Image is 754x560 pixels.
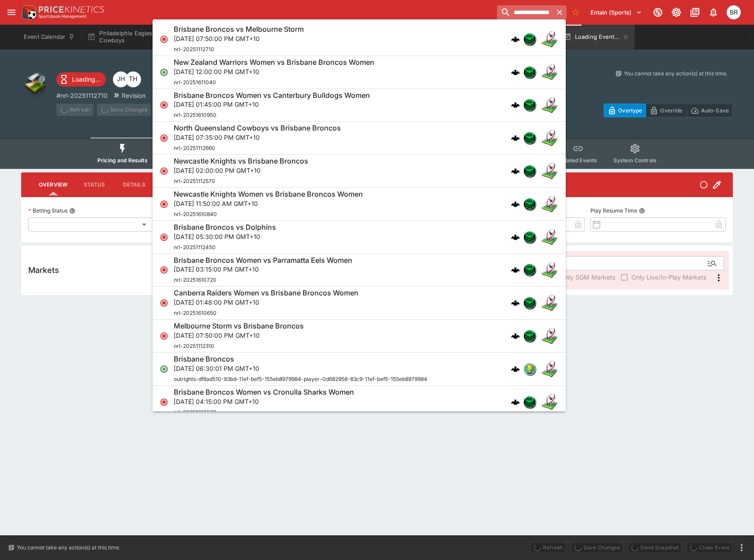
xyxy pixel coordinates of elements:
[28,207,67,214] p: Betting Status
[511,35,520,44] div: cerberus
[90,138,664,169] div: Event type filters
[174,355,234,364] h6: Brisbane Broncos
[511,35,520,44] img: logo-cerberus.svg
[174,376,427,382] span: outrights-df8ad510-83bd-11ef-bef5-155eb8979984-player-0d682958-83c9-11ef-bef5-155eb8979984
[524,132,535,144] img: nrl.png
[174,298,358,307] p: [DATE] 01:48:00 PM GMT+10
[639,208,645,214] button: Play Resume Time
[511,398,520,407] div: cerberus
[174,265,352,274] p: [DATE] 03:15:00 PM GMT+10
[497,5,552,19] input: search
[97,157,148,164] span: Pricing and Results
[39,6,104,13] img: PriceKinetics
[523,165,536,177] div: nrl
[511,200,520,209] div: cerberus
[541,261,559,279] img: rugby_league.png
[524,264,535,276] img: nrl.png
[523,330,536,342] div: nrl
[511,332,520,340] div: cerberus
[541,294,559,312] img: rugby_league.png
[524,363,535,375] img: outrights.png
[523,99,536,111] div: nrl
[541,63,559,81] img: rugby_league.png
[174,397,354,406] p: [DATE] 04:15:00 PM GMT+10
[523,396,536,408] div: nrl
[541,228,559,246] img: rugby_league.png
[511,365,520,373] img: logo-cerberus.svg
[524,396,535,408] img: nrl.png
[604,104,733,117] div: Start From
[4,4,19,20] button: open drawer
[174,331,304,340] p: [DATE] 07:50:00 PM GMT+10
[511,265,520,274] div: cerberus
[160,233,168,242] svg: Closed
[174,190,363,199] h6: Newcastle Knights Women vs Brisbane Broncos Women
[736,542,747,553] button: more
[511,299,520,307] img: logo-cerberus.svg
[174,145,215,151] span: nrl-20251112660
[174,46,214,52] span: nrl-20251112710
[523,231,536,243] div: nrl
[568,5,582,19] button: No Bookmarks
[541,30,559,48] img: rugby_league.png
[613,157,657,164] span: System Controls
[523,66,536,78] div: nrl
[174,288,358,298] h6: Canberra Raiders Women vs Brisbane Broncos Women
[125,71,141,87] div: Todd Henderson
[646,104,687,117] button: Override
[174,321,304,331] h6: Melbourne Storm vs Brisbane Broncos
[174,388,354,397] h6: Brisbane Broncos Women vs Cronulla Sharks Women
[511,167,520,175] img: logo-cerberus.svg
[174,100,370,109] p: [DATE] 01:45:00 PM GMT+10
[511,398,520,407] img: logo-cerberus.svg
[523,33,536,45] div: nrl
[559,157,597,164] span: Related Events
[524,297,535,309] img: nrl.png
[511,332,520,340] img: logo-cerberus.svg
[687,104,733,117] button: Auto-Save
[174,67,374,76] p: [DATE] 12:00:00 PM GMT+10
[174,133,341,142] p: [DATE] 07:35:00 PM GMT+10
[72,75,101,84] p: Loading...
[624,70,728,78] p: You cannot take any action(s) at this time.
[19,25,80,49] button: Event Calendar
[174,310,216,316] span: nrl-20251610650
[558,25,635,49] button: Loading Event...
[56,91,108,100] p: Copy To Clipboard
[174,276,216,283] span: nrl-20251610720
[160,332,168,340] svg: Closed
[174,91,370,100] h6: Brisbane Broncos Women vs Canterbury Bulldogs Women
[705,4,721,20] button: Notifications
[160,101,168,109] svg: Closed
[523,297,536,309] div: nrl
[713,273,724,283] svg: More
[174,157,308,166] h6: Newcastle Knights vs Brisbane Broncos
[174,232,276,241] p: [DATE] 05:30:00 PM GMT+10
[511,233,520,242] div: cerberus
[160,134,168,142] svg: Closed
[511,101,520,109] div: cerberus
[560,273,615,282] span: Only SGM Markets
[19,4,37,21] img: PriceKinetics Logo
[590,207,637,214] p: Play Resume Time
[524,165,535,177] img: nrl.png
[113,71,129,87] div: Jiahao Hao
[524,330,535,342] img: nrl.png
[631,273,706,282] span: Only Live/In-Play Markets
[174,58,374,67] h6: New Zealand Warriors Women vs Brisbane Broncos Women
[174,34,304,43] p: [DATE] 07:50:00 PM GMT+10
[541,162,559,180] img: rugby_league.png
[174,409,216,415] span: nrl-20251610530
[650,4,666,20] button: Connected to PK
[511,68,520,77] div: cerberus
[511,101,520,109] img: logo-cerberus.svg
[114,174,154,195] button: Details
[122,91,146,100] p: Revision
[541,96,559,114] img: rugby_league.png
[32,174,75,195] button: Overview
[523,132,536,144] div: nrl
[174,112,216,118] span: nrl-20251610950
[75,174,114,195] button: Status
[524,67,535,78] img: nrl.png
[174,364,427,373] p: [DATE] 06:30:01 PM GMT+10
